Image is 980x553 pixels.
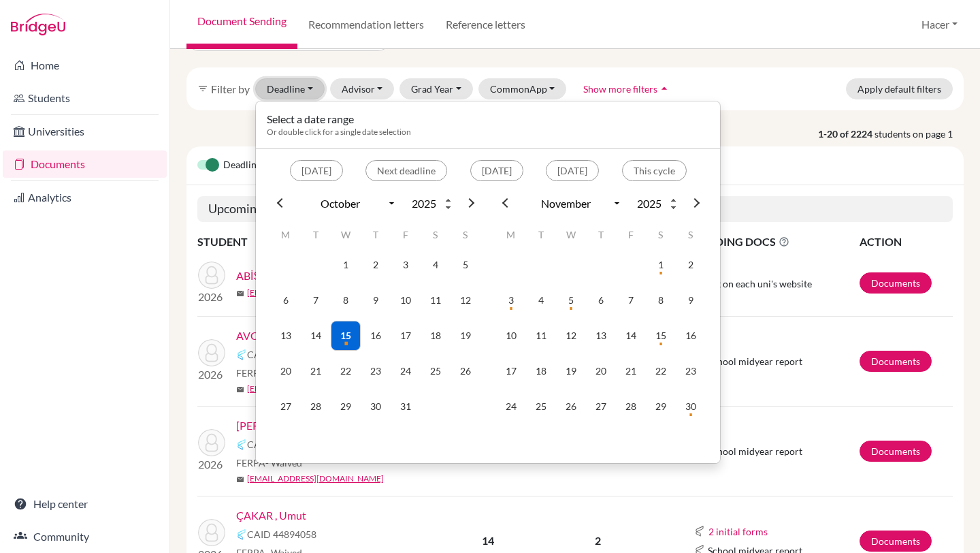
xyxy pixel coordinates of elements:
td: 30 [676,392,706,422]
a: AVCI , [PERSON_NAME] [236,328,353,344]
button: Next deadline [365,160,447,181]
td: 28 [616,392,646,422]
strong: 1-20 of 2224 [818,127,875,141]
td: 18 [421,321,451,351]
i: filter_list [197,83,208,94]
a: Universities [3,118,167,145]
span: Check on each uni's website [694,278,812,289]
td: 13 [271,321,301,351]
th: M [496,220,526,250]
td: 28 [301,392,331,422]
span: School midyear report [708,354,802,368]
button: Show more filtersarrow_drop_up [572,78,683,99]
h5: Upcoming deadline [197,196,953,222]
img: AVCI , Ahmet Deniz [198,339,225,366]
a: ÇAKAR , Umut [236,507,306,524]
td: 24 [496,392,526,422]
td: 22 [646,356,676,386]
td: 19 [556,356,586,386]
td: 3 [496,285,526,315]
th: S [646,220,676,250]
span: CAID 47118957 [247,437,316,452]
td: 16 [676,321,706,351]
td: 27 [586,392,616,422]
th: M [271,220,301,250]
button: Hacer [915,12,964,37]
th: S [451,220,480,250]
td: 21 [616,356,646,386]
b: 14 [482,534,494,547]
td: 3 [391,250,421,280]
td: 27 [271,392,301,422]
td: 17 [391,321,421,351]
td: 26 [556,392,586,422]
td: 12 [451,285,480,315]
span: FERPA [236,456,302,470]
th: T [301,220,331,250]
h6: Select a date range [267,112,411,125]
td: 11 [526,321,556,351]
a: Analytics [3,184,167,211]
td: 13 [586,321,616,351]
td: 11 [421,285,451,315]
td: 18 [526,356,556,386]
td: 1 [331,250,361,280]
button: [DATE] [470,160,523,181]
button: Grad Year [399,78,473,99]
a: Documents [3,151,167,178]
td: 20 [271,356,301,386]
a: Documents [860,272,932,294]
span: Show more filters [583,83,657,95]
a: Community [3,523,167,550]
td: 25 [526,392,556,422]
a: [EMAIL_ADDRESS][DOMAIN_NAME] [247,287,384,299]
td: 22 [331,356,361,386]
a: [PERSON_NAME] , [PERSON_NAME] [236,417,412,434]
span: School midyear report [708,444,802,458]
p: 2026 [198,456,225,473]
th: ACTION [859,233,953,251]
span: mail [236,475,244,484]
img: Bridge-U [11,14,65,35]
span: mail [236,385,244,394]
td: 26 [451,356,480,386]
img: Common App logo [236,349,247,360]
td: 7 [301,285,331,315]
td: 29 [646,392,676,422]
td: 2 [361,250,391,280]
button: Advisor [330,78,395,99]
th: F [616,220,646,250]
a: Documents [860,441,932,462]
td: 15 [646,321,676,351]
span: Deadline view is on [223,157,305,174]
td: 2 [676,250,706,280]
td: 9 [361,285,391,315]
th: W [556,220,586,250]
span: CAID 45128013 [247,347,316,362]
td: 16 [361,321,391,351]
button: This cycle [622,160,687,181]
td: 17 [496,356,526,386]
img: Common App logo [236,529,247,540]
span: - Waived [265,457,302,469]
td: 5 [556,285,586,315]
th: T [586,220,616,250]
div: Deadline [255,101,721,464]
span: Or double click for a single date selection [267,127,411,137]
span: FERPA [236,366,302,380]
td: 30 [361,392,391,422]
td: 24 [391,356,421,386]
td: 6 [271,285,301,315]
a: Home [3,52,167,79]
img: Common App logo [694,526,705,537]
span: Filter by [211,82,250,95]
td: 23 [676,356,706,386]
p: 2026 [198,366,225,383]
td: 7 [616,285,646,315]
button: [DATE] [546,160,599,181]
a: Students [3,84,167,112]
th: T [361,220,391,250]
button: [DATE] [290,160,343,181]
td: 12 [556,321,586,351]
button: Deadline [255,78,325,99]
